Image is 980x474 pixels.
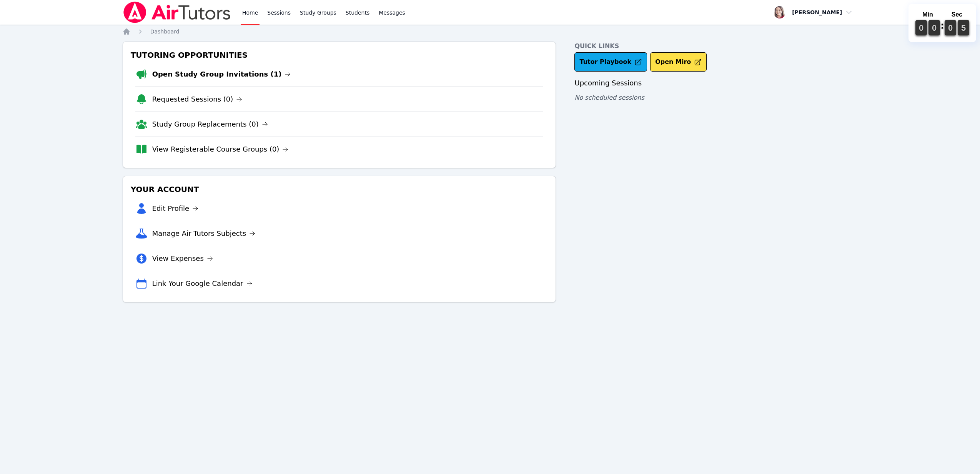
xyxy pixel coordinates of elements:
h3: Tutoring Opportunities [129,48,550,62]
a: Study Group Replacements (0) [152,119,268,130]
img: Air Tutors [123,2,231,23]
span: Messages [379,9,405,17]
a: Edit Profile [152,203,199,214]
a: Dashboard [150,28,180,35]
a: Tutor Playbook [574,52,647,72]
h3: Your Account [129,182,550,196]
span: Dashboard [150,28,180,35]
a: Requested Sessions (0) [152,94,243,105]
a: Link Your Google Calendar [152,278,253,289]
a: View Registerable Course Groups (0) [152,144,289,155]
h4: Quick Links [574,42,857,51]
a: Manage Air Tutors Subjects [152,228,256,239]
nav: Breadcrumb [123,28,858,35]
button: Open Miro [650,52,707,72]
a: Open Study Group Invitations (1) [152,69,291,80]
span: No scheduled sessions [574,94,644,101]
a: View Expenses [152,253,213,264]
h3: Upcoming Sessions [574,78,857,88]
